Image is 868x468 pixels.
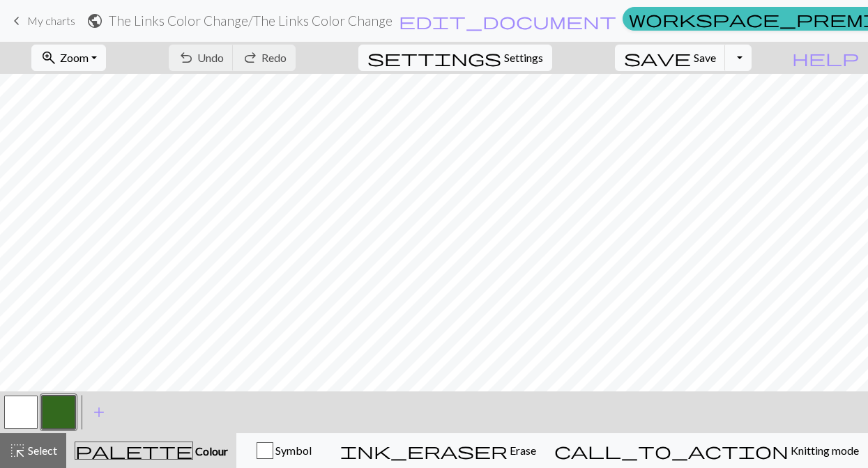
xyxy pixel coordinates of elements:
button: Knitting mode [545,433,868,468]
i: Settings [367,49,501,66]
span: highlight_alt [9,441,26,460]
span: Settings [504,49,543,66]
span: call_to_action [554,441,789,460]
span: save [624,48,691,68]
span: Knitting mode [789,444,859,457]
button: Erase [331,433,545,468]
span: edit_document [399,11,616,31]
span: Colour [193,444,228,458]
button: Save [615,45,726,71]
span: help [792,48,859,68]
span: add [91,403,107,422]
button: SettingsSettings [358,45,552,71]
h2: The Links Color Change / The Links Color Change [109,13,393,29]
span: settings [367,48,501,68]
span: Zoom [60,51,89,64]
span: Erase [508,444,536,457]
span: Save [694,51,716,64]
button: Zoom [31,45,106,71]
span: palette [75,441,192,460]
span: public [86,11,103,31]
span: keyboard_arrow_left [8,11,25,31]
a: My charts [8,9,75,33]
span: My charts [27,14,75,27]
span: Symbol [273,444,312,457]
span: ink_eraser [340,441,508,460]
span: Select [26,444,57,457]
button: Colour [66,433,236,468]
span: zoom_in [40,48,57,68]
button: Symbol [236,433,331,468]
